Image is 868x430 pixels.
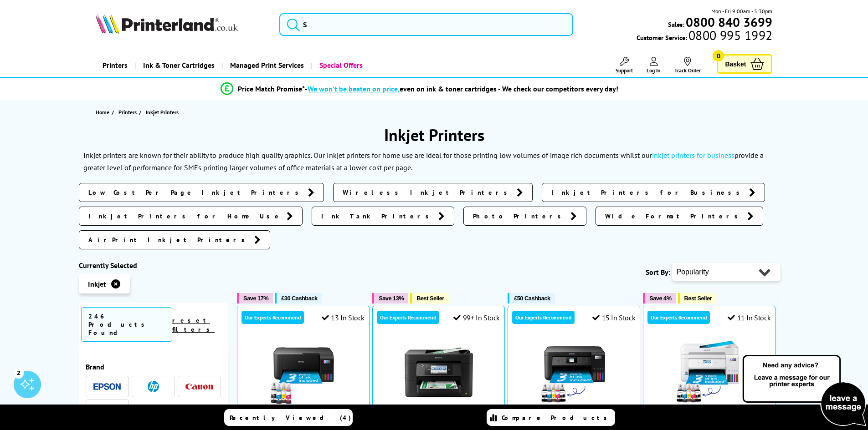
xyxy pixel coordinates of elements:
a: Managed Print Services [221,54,311,77]
a: Wide Format Printers [596,207,763,226]
span: Save 13% [379,295,404,302]
b: 0800 840 3699 [686,14,772,30]
img: Epson WorkForce Pro WF-4820DWF [405,338,473,406]
div: Our Experts Recommend [241,311,304,324]
div: Our Experts Recommend [647,311,710,324]
a: Photo Printers [463,207,586,226]
span: Customer Service: [637,31,772,42]
button: £30 Cashback [275,293,322,304]
img: Epson [93,383,121,390]
span: £30 Cashback [281,295,317,302]
h1: Inkjet Printers [79,124,790,146]
span: Photo Printers [473,212,566,221]
div: 2 [14,368,24,378]
a: AirPrint Inkjet Printers [79,230,270,249]
a: Ink Tank Printers [312,207,454,226]
a: Epson EcoTank ET-2862 [269,399,338,408]
span: Support [616,67,633,74]
a: inkjet printers for business [652,151,734,160]
span: Sales: [668,20,684,29]
span: Inkjet Printers [146,109,179,116]
span: 0 [713,50,724,61]
span: Price Match Promise* [238,84,305,93]
div: 99+ In Stock [453,313,500,322]
span: Ink Tank Printers [321,212,434,221]
img: Epson EcoTank ET-4856 [675,338,744,406]
a: Recently Viewed (4) [224,409,353,426]
a: Track Order [674,57,701,74]
a: Support [616,57,633,74]
span: £50 Cashback [514,295,550,302]
span: We won’t be beaten on price, [308,84,400,93]
button: Best Seller [410,293,449,304]
a: HP [139,381,167,392]
span: Inkjet Printers for Business [551,188,745,197]
a: Printers [118,107,139,117]
a: Log In [647,57,661,74]
span: Save 4% [649,295,671,302]
span: Log In [647,67,661,74]
span: Wide Format Printers [605,212,743,221]
span: 0800 995 1992 [687,31,772,40]
img: HP [148,381,159,392]
input: S [279,13,573,36]
span: Low Cost Per Page Inkjet Printers [88,188,303,197]
a: Basket 0 [717,54,772,74]
button: Save 13% [372,293,408,304]
a: Ink & Toner Cartridges [134,54,221,77]
span: Printers [118,107,137,117]
img: Open Live Chat window [740,354,868,428]
a: Inkjet Printers for Home Use [79,207,303,226]
span: Inkjet [88,279,106,288]
li: modal_Promise [74,81,765,97]
a: Epson EcoTank ET-4856 [675,399,744,408]
button: Best Seller [678,293,717,304]
img: Epson EcoTank ET-2851 [540,338,608,406]
a: Wireless Inkjet Printers [333,183,533,202]
a: Epson EcoTank ET-2851 [540,399,608,408]
div: Our Experts Recommend [512,311,575,324]
span: Sort By: [646,268,670,277]
span: Best Seller [684,295,712,302]
span: 246 Products Found [81,307,172,342]
div: 11 In Stock [728,313,770,322]
div: Our Experts Recommend [377,311,439,324]
span: Save 17% [243,295,268,302]
span: Wireless Inkjet Printers [343,188,512,197]
button: £50 Cashback [508,293,555,304]
a: 0800 840 3699 [684,18,772,26]
span: AirPrint Inkjet Printers [88,235,250,244]
a: Home [96,107,112,117]
div: 15 In Stock [592,313,635,322]
button: Save 4% [643,293,676,304]
div: 13 In Stock [322,313,365,322]
a: Inkjet Printers for Business [542,183,765,202]
button: Save 17% [237,293,273,304]
span: Recently Viewed (4) [230,414,351,422]
span: Ink & Toner Cartridges [143,54,215,77]
a: reset filters [172,316,215,334]
a: Printers [96,54,134,77]
span: Compare Products [502,414,612,422]
span: Inkjet Printers for Home Use [88,212,282,221]
div: Currently Selected [79,261,228,270]
span: Mon - Fri 9:00am - 5:30pm [711,7,772,15]
a: Epson [93,381,121,392]
a: Printerland Logo [96,14,268,35]
span: Brand [86,362,221,371]
a: Canon [185,381,213,392]
p: Inkjet printers are known for their ability to produce high quality graphics. Our Inkjet printers... [83,151,764,172]
a: Compare Products [487,409,615,426]
a: Special Offers [311,54,370,77]
div: - even on ink & toner cartridges - We check our competitors every day! [305,84,618,93]
span: Best Seller [416,295,444,302]
a: Epson WorkForce Pro WF-4820DWF [405,399,473,408]
a: Low Cost Per Page Inkjet Printers [79,183,324,202]
img: Printerland Logo [96,14,238,34]
img: Epson EcoTank ET-2862 [269,338,338,406]
span: Basket [725,58,746,70]
img: Canon [185,384,213,390]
